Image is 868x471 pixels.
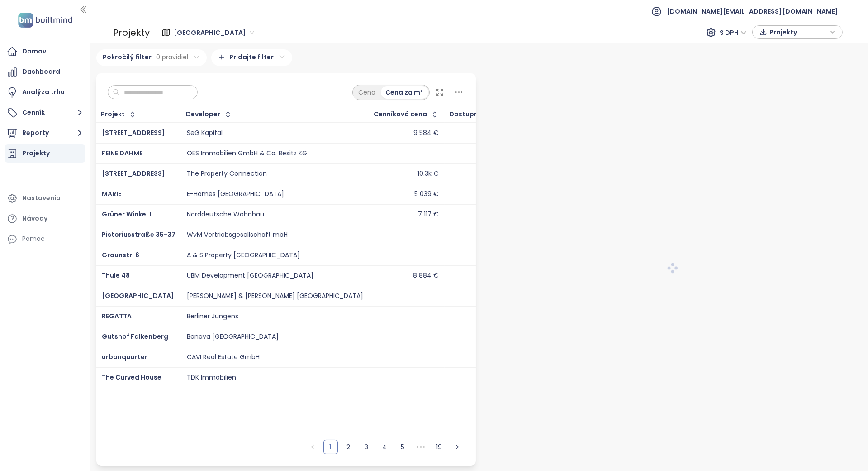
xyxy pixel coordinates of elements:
a: MARIE [102,189,121,198]
a: The Curved House [102,373,161,382]
div: Analýza trhu [22,87,65,98]
div: Projekt [101,111,125,117]
div: Developer [186,111,221,117]
div: 10.3k € [417,170,439,178]
div: TDK Immobilien [187,374,236,382]
a: urbanquarter [102,352,147,361]
span: S DPH [720,26,747,39]
a: 2 [342,440,356,454]
a: Nastavenia [5,189,85,207]
span: right [455,444,460,450]
li: Nasledujúcich 5 strán [414,440,428,454]
li: Nasledujúca strana [450,440,465,454]
a: FEINE DAHME [102,149,142,158]
a: Projekty [5,144,85,163]
span: ••• [414,440,428,454]
div: Návody [22,213,47,224]
div: Cenníková cena [374,111,427,117]
div: Pokročilý filter [96,49,207,66]
span: 0 pravidiel [157,52,189,62]
div: Cena [354,86,381,99]
a: [STREET_ADDRESS] [102,128,165,137]
a: Pistoriusstraße 35-37 [102,230,175,239]
a: 1 [324,440,337,454]
div: 9 584 € [413,129,439,137]
a: Dashboard [5,63,85,81]
li: 1 [323,440,338,454]
li: 3 [360,440,374,454]
div: E-Homes [GEOGRAPHIC_DATA] [187,190,284,198]
div: [PERSON_NAME] & [PERSON_NAME] [GEOGRAPHIC_DATA] [187,292,363,300]
a: Graunstr. 6 [102,250,139,260]
button: Cenník [5,104,85,122]
div: Bonava [GEOGRAPHIC_DATA] [187,333,279,341]
li: 2 [342,440,356,454]
div: Projekty [22,148,50,159]
div: WvM Vertriebsgesellschaft mbH [187,231,288,239]
a: 3 [360,440,374,454]
div: The Property Connection [187,170,267,178]
div: Domov [22,46,46,57]
div: UBM Development [GEOGRAPHIC_DATA] [187,272,313,280]
div: CAVI Real Estate GmbH [187,353,260,361]
div: 5 039 € [414,190,439,198]
img: logo [15,11,75,29]
a: Thule 48 [102,271,130,280]
div: 7 117 € [418,211,439,219]
a: Analýza trhu [5,83,85,101]
div: Nastavenia [22,192,61,204]
div: A & S Property [GEOGRAPHIC_DATA] [187,251,300,260]
span: Dostupné jednotky [450,111,513,117]
li: 19 [432,440,446,454]
span: East Flanders [174,26,254,39]
div: Dashboard [22,66,60,77]
button: Reporty [5,124,85,142]
a: Návody [5,210,85,228]
div: Norddeutsche Wohnbau [187,211,264,219]
div: Cena za m² [381,86,428,99]
li: 5 [396,440,410,454]
span: left [310,444,315,450]
div: Berliner Jungens [187,312,238,321]
div: Pridajte filter [211,49,292,66]
a: [GEOGRAPHIC_DATA] [102,291,174,300]
a: [STREET_ADDRESS] [102,169,165,178]
div: Pomoc [22,233,45,245]
li: 4 [378,440,392,454]
div: Projekty [113,24,150,42]
a: Domov [5,43,85,61]
a: Gutshof Falkenberg [102,332,168,341]
div: SeG Kapital [187,129,223,137]
a: 4 [378,440,392,454]
a: Grüner Winkel I. [102,210,153,219]
button: right [450,440,465,454]
a: 19 [432,440,446,454]
span: Projekty [769,25,828,39]
a: 5 [396,440,410,454]
div: 8 884 € [413,272,439,280]
button: left [305,440,320,454]
span: [DOMAIN_NAME][EMAIL_ADDRESS][DOMAIN_NAME] [667,0,838,22]
div: button [757,25,838,39]
div: Pomoc [5,230,85,248]
a: REGATTA [102,312,132,321]
li: Predchádzajúca strana [305,440,320,454]
div: OES Immobilien GmbH & Co. Besitz KG [187,149,307,158]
